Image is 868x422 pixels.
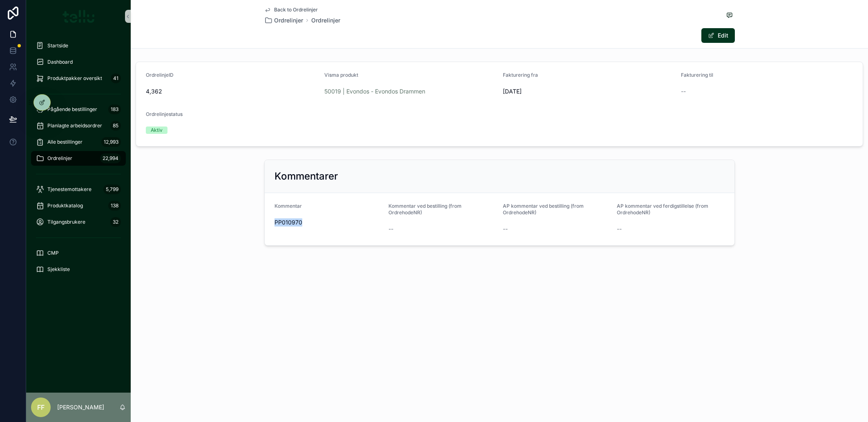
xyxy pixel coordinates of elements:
div: 183 [108,104,121,114]
div: 22,994 [100,153,121,163]
span: Alle bestillinger [47,139,83,145]
span: Visma produkt [324,72,358,78]
a: Startside [31,38,126,53]
a: Dashboard [31,55,126,69]
a: Produktpakker oversikt41 [31,71,126,86]
a: Ordrelinjer [264,16,303,24]
a: Produktkatalog138 [31,198,126,213]
div: 85 [110,121,121,131]
span: Kommentar [274,203,302,209]
span: -- [503,225,508,233]
a: Pågående bestillinger183 [31,102,126,117]
img: App logo [62,10,95,23]
span: Produktpakker oversikt [47,75,102,82]
div: 5,799 [103,184,121,194]
span: FF [37,402,45,412]
div: Aktiv [151,127,163,134]
a: 50019 | Evondos - Evondos Drammen [324,87,425,96]
span: PP010970 [274,218,382,227]
span: AP kommentar ved ferdigstillelse (from OrdrehodeNR) [617,203,708,215]
div: 32 [110,217,121,227]
span: [DATE] [503,87,675,96]
div: 138 [108,201,121,211]
a: Tjenestemottakere5,799 [31,182,126,197]
span: Ordrelinjer [47,155,72,162]
a: Alle bestillinger12,993 [31,135,126,149]
span: Fakturering fra [503,72,538,78]
button: Edit [701,28,735,43]
span: Startside [47,42,68,49]
p: [PERSON_NAME] [57,403,104,411]
span: -- [681,87,686,96]
a: Back to Ordrelinjer [264,7,318,13]
span: 4,362 [146,87,318,96]
span: Fakturering til [681,72,713,78]
span: Kommentar ved bestilling (from OrdrehodeNR) [388,203,462,215]
span: Planlagte arbeidsordrer [47,122,102,129]
div: 12,993 [101,137,121,147]
div: scrollable content [26,33,131,287]
a: Ordrelinjer [311,16,340,24]
span: Ordrelinjestatus [146,111,183,117]
span: -- [617,225,622,233]
span: OrdrelinjeID [146,72,174,78]
span: Dashboard [47,59,73,65]
span: CMP [47,250,59,256]
span: Sjekkliste [47,266,70,273]
a: CMP [31,246,126,260]
span: Pågående bestillinger [47,106,97,113]
span: Ordrelinjer [274,16,303,24]
a: Sjekkliste [31,262,126,277]
span: -- [388,225,393,233]
a: Tilgangsbrukere32 [31,215,126,229]
span: Tjenestemottakere [47,186,91,193]
a: Ordrelinjer22,994 [31,151,126,166]
span: Back to Ordrelinjer [274,7,318,13]
span: AP kommentar ved bestilling (from OrdrehodeNR) [503,203,584,215]
span: Tilgangsbrukere [47,219,85,225]
a: Planlagte arbeidsordrer85 [31,118,126,133]
span: Produktkatalog [47,202,83,209]
h2: Kommentarer [274,170,338,183]
div: 41 [111,73,121,83]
